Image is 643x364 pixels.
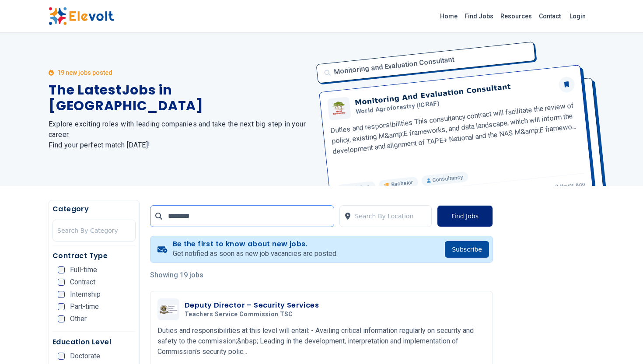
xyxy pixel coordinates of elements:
h4: Be the first to know about new jobs. [173,240,338,248]
button: Find Jobs [437,205,493,227]
iframe: Chat Widget [599,322,643,364]
h5: Contract Type [52,251,136,261]
a: Contact [535,9,564,23]
a: Login [564,7,591,25]
img: Elevolt [49,7,114,25]
a: Resources [497,9,535,23]
span: Other [70,315,87,322]
span: Doctorate [70,353,100,360]
h3: Deputy Director – Security Services [185,300,319,311]
h2: Explore exciting roles with leading companies and take the next big step in your career. Find you... [49,119,311,150]
input: Contract [58,279,65,286]
p: Showing 19 jobs [150,270,493,280]
span: Full-time [70,266,97,273]
a: Home [437,9,461,23]
span: Teachers Service Commission TSC [185,311,293,318]
input: Internship [58,291,65,298]
p: 19 new jobs posted [57,68,112,77]
span: Contract [70,279,95,286]
span: Part-time [70,303,99,310]
button: Subscribe [445,241,489,258]
h5: Category [52,204,136,214]
input: Part-time [58,303,65,310]
input: Full-time [58,266,65,273]
h1: The Latest Jobs in [GEOGRAPHIC_DATA] [49,82,311,114]
a: Find Jobs [461,9,497,23]
input: Doctorate [58,353,65,360]
p: Get notified as soon as new job vacancies are posted. [173,248,338,259]
span: Internship [70,291,101,298]
input: Other [58,315,65,322]
img: Teachers Service Commission TSC [160,305,177,313]
h5: Education Level [52,337,136,347]
p: Duties and responsibilities at this level will entail: - Availing critical information regularly ... [157,325,486,357]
